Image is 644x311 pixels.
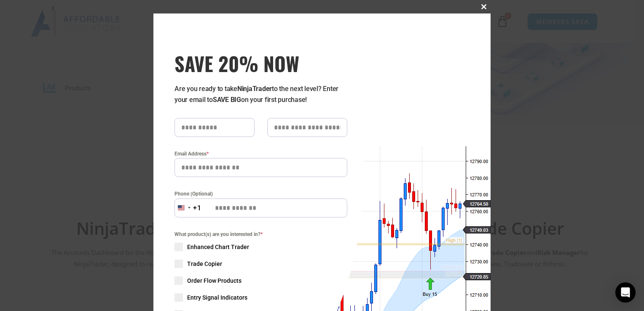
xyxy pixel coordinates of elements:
[174,150,347,158] label: Email Address
[174,230,347,239] span: What product(s) are you interested in?
[615,282,636,303] div: Open Intercom Messenger
[174,83,347,105] p: Are you ready to take to the next level? Enter your email to on your first purchase!
[187,293,247,302] span: Entry Signal Indicators
[174,51,347,75] span: SAVE 20% NOW
[174,260,347,268] label: Trade Copier
[187,260,222,268] span: Trade Copier
[174,190,347,198] label: Phone (Optional)
[193,203,201,214] div: +1
[174,276,347,285] label: Order Flow Products
[237,85,272,93] strong: NinjaTrader
[174,293,347,302] label: Entry Signal Indicators
[187,243,249,251] span: Enhanced Chart Trader
[174,198,201,217] button: Selected country
[213,96,241,104] strong: SAVE BIG
[187,276,241,285] span: Order Flow Products
[174,243,347,251] label: Enhanced Chart Trader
